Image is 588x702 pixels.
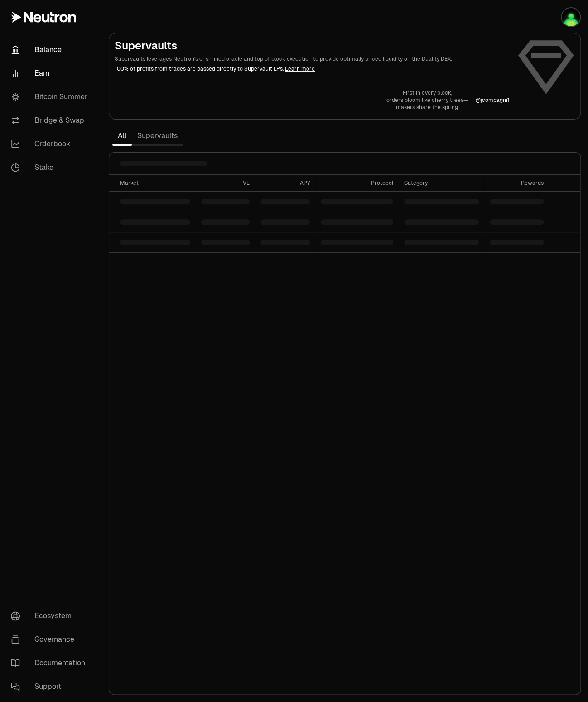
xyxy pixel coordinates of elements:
[4,628,98,651] a: Governance
[115,65,510,73] p: 100% of profits from trades are passed directly to Supervault LPs.
[4,675,98,698] a: Support
[115,55,510,63] p: Supervaults leverages Neutron's enshrined oracle and top of block execution to provide optimally ...
[476,96,510,104] a: @jcompagni1
[120,179,190,187] div: Market
[386,104,468,111] p: makers share the spring.
[285,65,315,72] a: Learn more
[4,109,98,132] a: Bridge & Swap
[201,179,250,187] div: TVL
[4,85,98,109] a: Bitcoin Summer
[4,651,98,675] a: Documentation
[490,179,544,187] div: Rewards
[386,89,468,96] p: First in every block,
[115,38,510,53] h2: Supervaults
[4,604,98,628] a: Ecosystem
[132,127,183,145] a: Supervaults
[386,96,468,104] p: orders bloom like cherry trees—
[4,38,98,62] a: Balance
[404,179,479,187] div: Category
[386,89,468,111] a: First in every block,orders bloom like cherry trees—makers share the spring.
[4,62,98,85] a: Earn
[260,179,310,187] div: APY
[321,179,393,187] div: Protocol
[4,132,98,156] a: Orderbook
[4,156,98,179] a: Stake
[112,127,132,145] a: All
[476,96,510,104] p: @ jcompagni1
[562,8,580,26] img: Keplr primary wallet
